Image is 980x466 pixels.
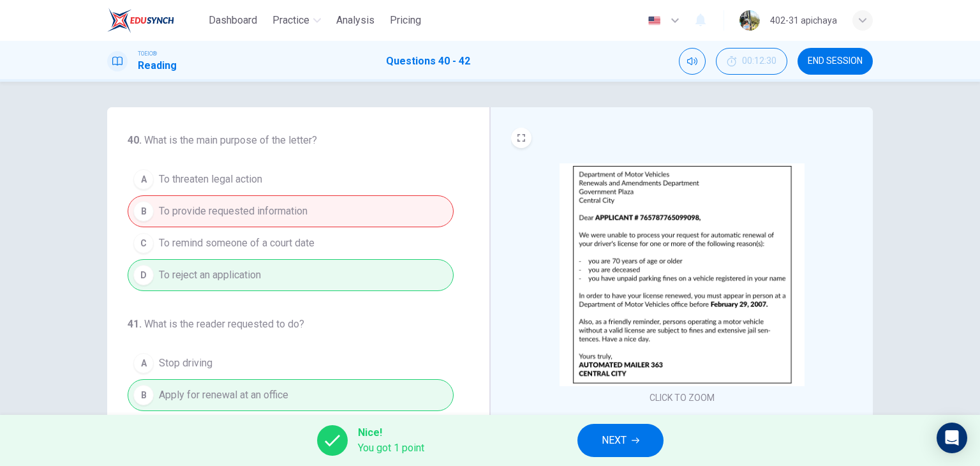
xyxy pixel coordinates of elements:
span: What is the reader requested to do? [144,318,304,330]
a: EduSynch logo [107,8,204,33]
div: 402-31 apichaya [770,13,837,28]
span: NEXT [602,432,627,449]
button: Dashboard [204,9,262,32]
span: Analysis [336,13,375,28]
span: Dashboard [209,13,257,28]
span: You got 1 point [358,440,424,456]
span: 41 . [128,318,142,330]
img: undefined [560,163,805,386]
button: NEXT [577,424,664,457]
span: Pricing [390,13,421,28]
div: Hide [716,48,787,75]
button: 00:12:30 [716,48,787,75]
h1: Reading [138,58,177,73]
span: END SESSION [808,56,863,66]
button: Analysis [331,9,380,32]
h1: Questions 40 - 42 [386,54,470,69]
span: TOEIC® [138,49,157,58]
button: Practice [267,9,326,32]
img: Profile picture [739,10,760,31]
button: CLICK TO ZOOM [644,389,720,407]
img: en [646,16,662,26]
div: Open Intercom Messenger [937,423,967,453]
button: Pricing [385,9,426,32]
span: 40 . [128,134,142,146]
div: Mute [679,48,706,75]
span: 00:12:30 [742,56,776,66]
img: EduSynch logo [107,8,174,33]
button: END SESSION [798,48,873,75]
button: EXPAND [511,128,531,148]
span: What is the main purpose of the letter? [144,134,317,146]
span: Nice! [358,425,424,440]
span: Practice [272,13,309,28]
